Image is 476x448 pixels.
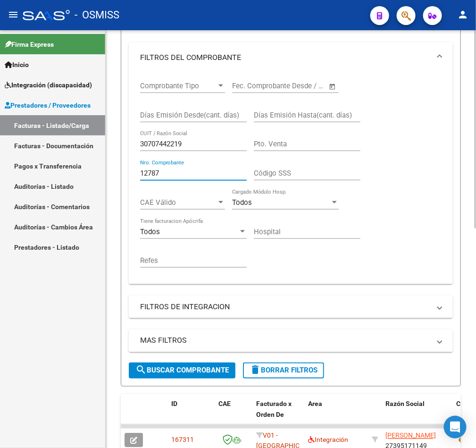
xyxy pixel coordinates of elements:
[218,400,231,408] span: CAE
[215,394,252,436] datatable-header-cell: CAE
[250,364,261,376] mat-icon: delete
[140,198,217,207] span: CAE Válido
[252,394,304,436] datatable-header-cell: Facturado x Orden De
[75,5,119,25] span: - OSMISS
[456,400,473,408] span: CPBT
[279,82,325,90] input: Fecha fin
[129,42,453,73] mat-expansion-panel-header: FILTROS DEL COMPROBANTE
[140,82,217,90] span: Comprobante Tipo
[140,228,160,236] span: Todos
[140,302,430,312] mat-panel-title: FILTROS DE INTEGRACION
[167,394,215,436] datatable-header-cell: ID
[129,363,235,379] button: Buscar Comprobante
[250,366,317,375] span: Borrar Filtros
[385,400,425,408] span: Razón Social
[5,59,29,70] span: Inicio
[129,73,453,284] div: FILTROS DEL COMPROBANTE
[308,436,348,444] span: Integración
[171,400,177,408] span: ID
[457,9,468,20] mat-icon: person
[140,52,430,63] mat-panel-title: FILTROS DEL COMPROBANTE
[327,81,338,92] button: Open calendar
[135,364,147,376] mat-icon: search
[5,100,91,110] span: Prestadores / Proveedores
[5,39,54,50] span: Firma Express
[243,363,324,379] button: Borrar Filtros
[304,394,368,436] datatable-header-cell: Area
[171,436,194,444] span: 167311
[444,416,467,439] div: Open Intercom Messenger
[232,198,252,207] span: Todos
[8,9,19,20] mat-icon: menu
[129,330,453,352] mat-expansion-panel-header: MAS FILTROS
[385,432,436,440] span: [PERSON_NAME]
[232,82,270,90] input: Fecha inicio
[256,400,292,419] span: Facturado x Orden De
[382,394,452,436] datatable-header-cell: Razón Social
[308,400,322,408] span: Area
[5,80,92,90] span: Integración (discapacidad)
[129,296,453,318] mat-expansion-panel-header: FILTROS DE INTEGRACION
[135,366,229,375] span: Buscar Comprobante
[140,336,430,346] mat-panel-title: MAS FILTROS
